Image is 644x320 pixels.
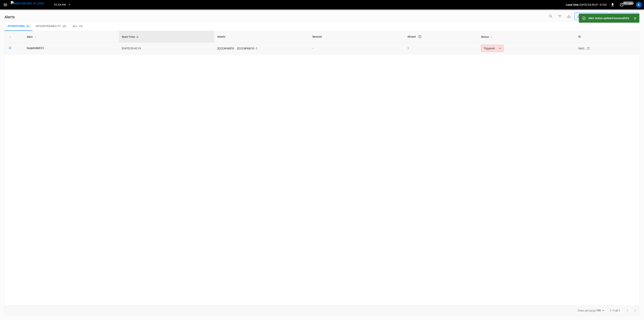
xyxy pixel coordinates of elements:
[309,43,404,54] td: -
[587,46,590,50] div: copy
[73,25,78,28] span: All
[5,14,15,20] h6: Alerts
[237,47,257,50] a: 2CCCAFAI010 - 1
[11,1,44,6] img: ampcontrol.io logo
[27,35,38,39] span: Alert
[63,25,66,28] span: ( 0 )
[578,309,596,312] p: Rows per page:
[578,46,587,50] div: 0a62...
[8,25,25,28] span: Operations
[27,46,44,50] a: Suspended EV
[619,2,625,8] button: set refresh interval
[632,15,638,21] button: Close
[309,31,404,43] th: Session
[416,33,423,40] button: An event is a single occurrence of an issue. An alert groups related events for the same asset, m...
[405,43,478,54] td: 1
[54,3,66,7] span: CC.CA.FAI
[36,25,61,28] span: Interoperability
[52,1,72,9] button: CC.CA.FAI
[566,3,579,7] p: Local time
[623,1,634,5] span: 20 s ago
[481,35,494,39] span: Status
[596,308,605,313] div: 100
[580,3,607,7] p: [DATE] 06:50:07 -07:00
[636,2,642,8] div: profile-icon
[26,25,30,28] span: ( 2 )
[575,31,639,43] th: ID
[122,35,140,39] span: Start Time
[408,33,475,40] div: #Event
[217,47,234,50] a: 2CCCAFAI010
[119,43,214,54] td: [DATE] 05:42:19
[214,31,309,43] th: Assets
[577,14,602,18] div: Unresolved
[481,45,504,52] div: Triggered
[79,25,83,28] span: ( 2 )
[610,309,620,312] p: 1–1 of 1
[617,13,639,20] div: Last 24 hrs
[588,15,629,22] div: Alert status updated successfully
